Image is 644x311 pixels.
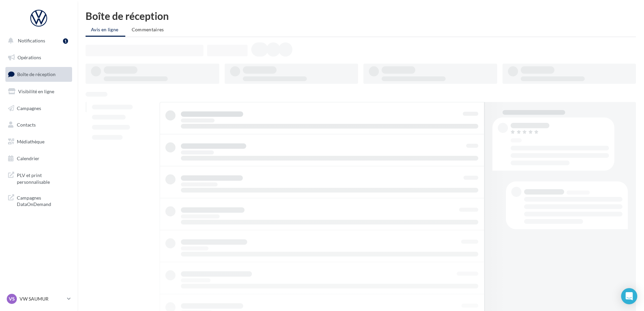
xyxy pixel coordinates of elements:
span: VS [9,296,15,302]
p: VW SAUMUR [20,296,64,302]
div: Boîte de réception [86,11,636,21]
div: 1 [63,38,68,44]
a: Calendrier [4,151,73,166]
span: Boîte de réception [17,71,56,77]
button: Notifications 1 [4,34,71,48]
a: Campagnes DataOnDemand [4,191,73,210]
a: VS VW SAUMUR [5,292,72,305]
a: Médiathèque [4,135,73,149]
span: Calendrier [17,155,39,161]
span: Commentaires [132,27,164,32]
span: Notifications [18,38,45,43]
span: Campagnes [17,105,41,111]
a: Visibilité en ligne [4,84,73,99]
span: Campagnes DataOnDemand [17,193,69,208]
span: Opérations [18,55,41,60]
a: Opérations [4,50,73,65]
span: Visibilité en ligne [18,89,54,94]
a: Contacts [4,118,73,132]
span: Contacts [17,122,36,128]
a: Boîte de réception [4,67,73,81]
a: Campagnes [4,101,73,115]
span: Médiathèque [17,139,44,144]
a: PLV et print personnalisable [4,168,73,188]
span: PLV et print personnalisable [17,171,69,185]
div: Open Intercom Messenger [621,288,637,304]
